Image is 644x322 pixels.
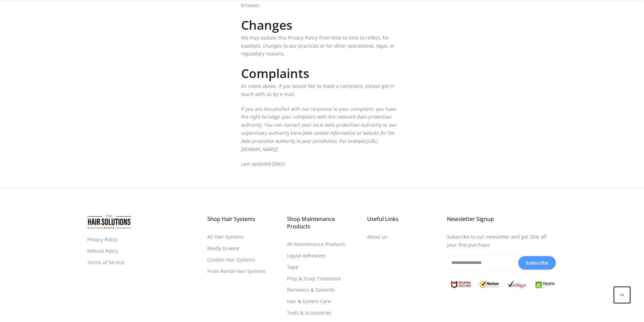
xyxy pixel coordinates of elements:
[207,233,244,240] a: All Hair Systems
[241,138,378,152] a: [URL][DOMAIN_NAME]
[287,264,298,270] a: Tape
[287,298,331,304] a: Hair & System Care
[367,233,387,240] a: About us
[241,65,403,82] h1: Complaints
[241,16,403,34] h1: Changes
[87,248,118,254] a: Refund Policy
[287,252,326,259] a: Liquid Adhesives
[207,268,266,274] a: Front Partial Hair Systems
[241,82,403,98] p: As noted above, if you would like to make a complaint, please get in touch with us by e-mail.
[241,130,395,152] i: [Add contact information or website for the data protection authority in your jurisdiction. For e...
[287,287,334,293] a: Removers & Solvents
[287,275,341,282] a: Prep & Scalp Treatment
[207,245,240,251] a: Ready-to-wear
[241,105,403,153] p: If you are dissatisfied with our response to your complaint, you have the right to lodge your com...
[518,256,556,270] button: Subscribe
[272,160,285,167] i: [Date]
[367,215,437,223] h3: Useful Links
[614,287,630,303] a: Back to the top
[287,241,345,247] a: All Maintenance Products
[522,259,552,267] span: Subscribe
[207,256,255,263] a: Custom Hair Systems
[87,259,125,266] a: Terms of Service
[87,236,117,243] a: Privacy Policy
[241,34,403,58] p: We may update this Privacy Policy from time to time to reflect, for example, changes to our pract...
[447,233,557,249] p: Subscribe to our newsletter and get 20% off your first purchase
[447,215,557,223] h3: Newsletter Signup
[287,309,331,316] a: Tools & Accessories
[207,215,277,223] h3: Shop Hair Systems
[287,215,357,230] h3: Shop Maintenance Products
[241,160,403,168] p: Last updated:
